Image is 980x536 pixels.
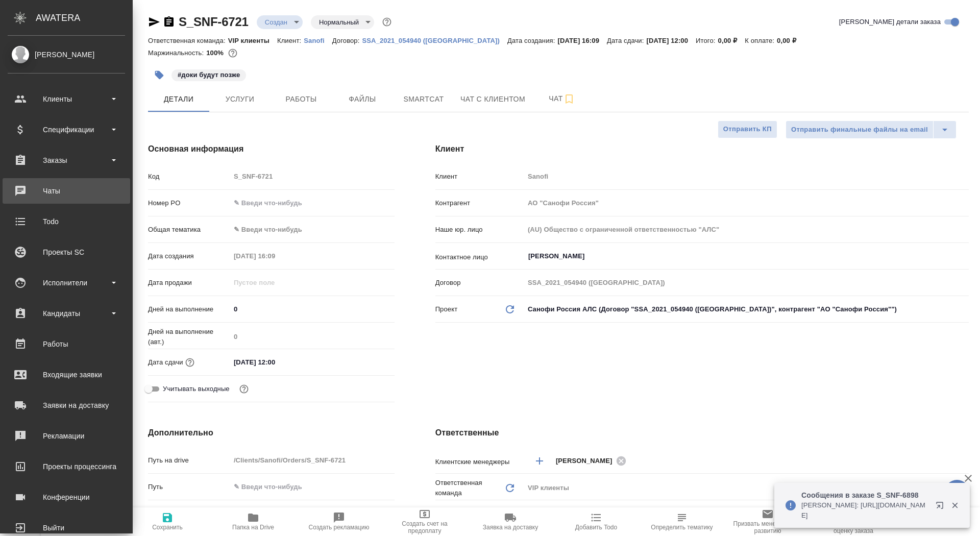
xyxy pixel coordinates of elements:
p: Код [148,172,230,182]
p: [DATE] 16:09 [557,37,607,44]
h4: Ответственные [435,427,969,439]
button: Закрыть [944,501,965,510]
input: Пустое поле [230,453,395,468]
p: 0,00 ₽ [718,37,745,44]
p: Клиент: [277,37,304,44]
p: Общая тематика [148,225,230,235]
p: Дата создания [148,251,230,261]
div: Создан [257,15,303,29]
div: Рекламации [8,428,125,444]
span: Услуги [215,93,264,106]
div: Проекты процессинга [8,459,125,474]
button: Отправить КП [718,120,777,138]
button: Добавить менеджера [527,449,552,473]
div: Спецификации [8,122,125,137]
p: Ответственная команда [435,478,504,498]
button: Отправить финальные файлы на email [786,120,934,139]
input: Пустое поле [230,169,395,184]
p: Sanofi [304,37,332,44]
input: ✎ Введи что-нибудь [230,479,395,494]
div: Клиенты [8,91,125,107]
span: Заявка на доставку [483,524,538,531]
div: ✎ Введи что-нибудь [230,505,395,522]
span: Добавить Todo [575,524,617,531]
div: Кандидаты [8,306,125,321]
p: Дней на выполнение [148,304,230,314]
div: Санофи Россия АЛС (Договор "SSA_2021_054940 ([GEOGRAPHIC_DATA])", контрагент "АО "Санофи Россия"") [524,301,969,318]
a: Чаты [3,178,130,204]
button: Создан [262,18,290,27]
a: Todo [3,209,130,234]
button: Скопировать ссылку для ЯМессенджера [148,16,160,28]
button: Папка на Drive [210,507,296,536]
p: Договор [435,278,524,288]
p: Дата продажи [148,278,230,288]
span: Сохранить [152,524,183,531]
span: Создать рекламацию [309,524,370,531]
a: Проекты SC [3,239,130,265]
div: Заказы [8,153,125,168]
p: Контрагент [435,198,524,208]
p: Клиент [435,172,524,182]
button: Выбери, если сб и вс нужно считать рабочими днями для выполнения заказа. [237,382,251,396]
div: Работы [8,336,125,352]
button: Создать счет на предоплату [382,507,468,536]
a: Sanofi [304,36,332,44]
span: Папка на Drive [232,524,274,531]
button: Добавить Todo [553,507,639,536]
p: 0,00 ₽ [777,37,804,44]
button: Добавить тэг [148,64,170,86]
a: Входящие заявки [3,362,130,387]
div: ✎ Введи что-нибудь [230,221,395,238]
button: Сохранить [125,507,210,536]
span: доки будут позже [170,70,247,79]
a: Проекты процессинга [3,454,130,479]
div: Чаты [8,183,125,199]
div: Заявки на доставку [8,398,125,413]
button: Определить тематику [639,507,725,536]
div: Проекты SC [8,245,125,260]
a: Заявки на доставку [3,393,130,418]
svg: Подписаться [563,93,575,105]
p: Дней на выполнение (авт.) [148,327,230,347]
input: Пустое поле [524,275,969,290]
p: Путь на drive [148,455,230,466]
input: Пустое поле [524,222,969,237]
h4: Клиент [435,143,969,155]
p: Клиентские менеджеры [435,457,524,467]
div: Выйти [8,520,125,535]
span: Чат с клиентом [460,93,525,106]
div: split button [786,120,957,139]
button: Нормальный [316,18,362,27]
p: Наше юр. лицо [435,225,524,235]
span: Призвать менеджера по развитию [731,520,804,534]
a: Конференции [3,484,130,510]
p: Дата сдачи: [607,37,646,44]
input: Пустое поле [230,329,395,344]
div: Todo [8,214,125,229]
p: Проект [435,304,458,314]
p: Итого: [696,37,718,44]
div: Конференции [8,490,125,505]
button: 0 [226,46,239,60]
button: Скопировать ссылку [163,16,175,28]
span: Отправить КП [723,124,772,135]
div: [PERSON_NAME] [8,49,125,60]
span: Чат [537,92,586,105]
p: Сообщения в заказе S_SNF-6898 [801,490,929,500]
p: Контактное лицо [435,252,524,262]
input: Пустое поле [230,249,320,263]
div: ✎ Введи что-нибудь [234,225,382,235]
button: 🙏 [944,480,970,505]
input: Пустое поле [524,196,969,210]
p: Договор: [332,37,362,44]
span: Создать счет на предоплату [388,520,461,534]
button: Open [963,255,965,257]
input: ✎ Введи что-нибудь [230,302,395,316]
p: 100% [206,49,226,57]
h4: Основная информация [148,143,395,155]
p: Дата сдачи [148,357,183,368]
span: [PERSON_NAME] детали заказа [839,17,941,27]
span: Работы [277,93,326,106]
button: Если добавить услуги и заполнить их объемом, то дата рассчитается автоматически [183,356,197,369]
